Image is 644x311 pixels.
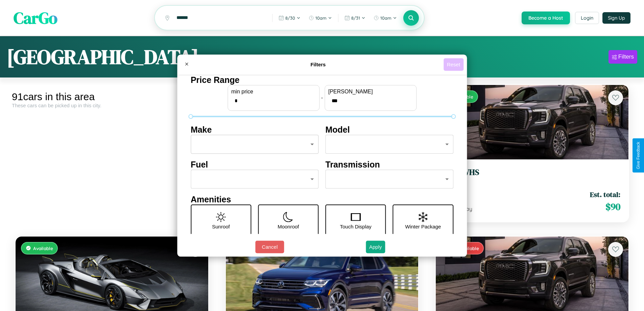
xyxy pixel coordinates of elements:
button: Sign Up [602,12,630,24]
h4: Filters [193,62,444,67]
div: Filters [618,53,634,60]
h4: Make [191,125,319,135]
button: Filters [609,50,637,64]
h3: GMC WHS [444,168,620,177]
button: 8/30 [275,13,304,23]
p: Touch Display [340,222,371,231]
div: 91 cars in this area [12,91,212,103]
button: Reset [444,58,463,71]
div: These cars can be picked up in this city. [12,103,212,108]
span: 8 / 31 [351,15,360,21]
span: 8 / 30 [285,15,295,21]
label: [PERSON_NAME] [328,89,413,95]
h4: Amenities [191,195,453,204]
h4: Transmission [326,160,454,170]
p: Moonroof [278,222,299,231]
button: Apply [366,241,385,253]
span: $ 90 [605,200,620,214]
h4: Model [326,125,454,135]
span: 10am [315,15,327,21]
span: Available [33,245,53,251]
button: Become a Host [522,12,570,24]
div: Give Feedback [636,142,641,169]
h1: [GEOGRAPHIC_DATA] [7,43,199,71]
button: 10am [370,13,400,23]
button: 8/31 [341,13,369,23]
span: 10am [380,15,391,21]
label: min price [231,89,316,95]
h4: Fuel [191,160,319,170]
h4: Price Range [191,75,453,85]
button: Cancel [255,241,284,253]
span: Est. total: [590,190,620,199]
button: 10am [305,13,335,23]
p: - [321,93,323,102]
p: Sunroof [212,222,230,231]
a: GMC WHS2023 [444,168,620,184]
button: Login [575,12,599,24]
span: CarGo [14,7,57,29]
p: Winter Package [405,222,441,231]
